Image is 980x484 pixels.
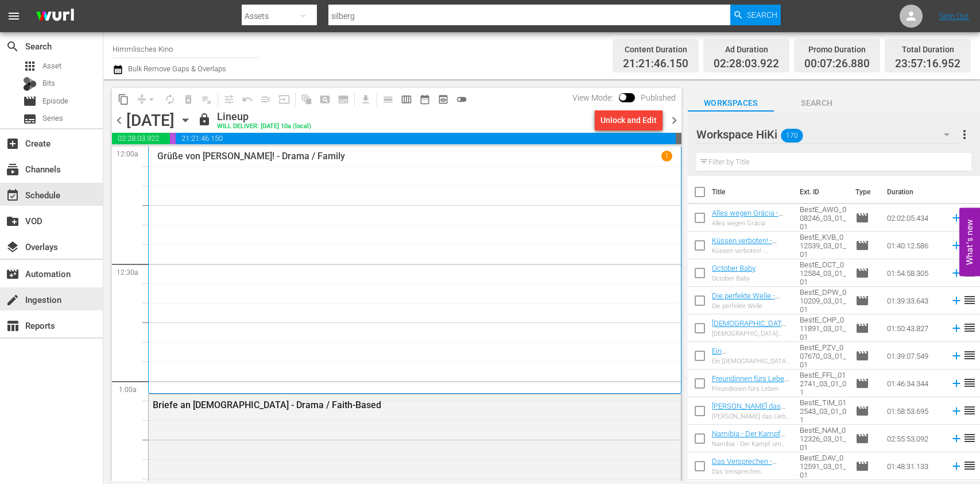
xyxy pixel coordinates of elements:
button: more_vert [958,121,971,148]
span: Download as CSV [353,88,375,110]
span: reorder [963,404,977,417]
span: Reports [6,319,20,333]
a: October Baby [712,264,756,272]
span: 00:02:43.048 [676,133,681,144]
span: preview_outlined [437,94,449,105]
span: Episode [855,432,869,445]
th: Type [849,176,880,208]
span: Asset [23,59,37,73]
td: 01:50:43.827 [882,314,946,342]
td: BestE_CHP_011891_03_01_01 [795,314,851,342]
div: [DATE] [126,111,175,130]
div: Workspace HiKi [696,118,960,151]
span: Month Calendar View [416,90,434,109]
span: Fill episodes with ad slates [257,90,275,109]
a: [DEMOGRAPHIC_DATA] People – Reicht das [DEMOGRAPHIC_DATA] noch aus? - Comedy [712,319,788,354]
div: Alles wegen Grácia [712,220,791,227]
span: Search [747,5,777,25]
td: 01:54:58.305 [882,259,946,287]
span: 00:07:26.880 [804,57,870,71]
span: 02:28:03.922 [112,133,170,144]
td: 01:39:07.549 [882,342,946,370]
th: Ext. ID [793,176,849,208]
span: Episode [855,294,869,308]
span: Clear Lineup [197,90,216,109]
td: BestE_NAM_012326_03_01_01 [795,425,851,452]
td: BestE_TIM_012543_03_01_01 [795,397,851,425]
span: View Mode: [567,93,619,102]
span: chevron_right [667,113,681,128]
a: Alles wegen Grácia - Drama, Romance [712,209,783,226]
span: Episode [855,459,869,473]
span: 23:57:16.952 [895,57,960,71]
span: reorder [963,321,977,335]
th: Title [712,176,793,208]
span: Episode [855,211,869,225]
th: Duration [880,176,949,208]
div: Ad Duration [714,41,779,57]
button: Search [730,5,781,25]
span: reorder [963,348,977,362]
span: 21:21:46.150 [176,133,676,144]
span: Schedule [6,189,20,202]
span: Week Calendar View [397,90,416,109]
div: Promo Duration [804,41,870,57]
button: Open Feedback Widget [959,208,980,276]
a: Sign Out [939,11,969,21]
svg: Add to Schedule [950,322,963,335]
td: BestE_FFL_012741_03_01_01 [795,370,851,397]
div: October Baby [712,275,756,282]
svg: Add to Schedule [950,267,963,279]
div: Briefe an [DEMOGRAPHIC_DATA] - Drama / Faith-Based [153,400,615,410]
span: Remove Gaps & Overlaps [133,90,161,109]
svg: Add to Schedule [950,432,963,445]
span: reorder [963,431,977,445]
span: Bits [42,78,55,89]
span: reorder [963,293,977,307]
div: Unlock and Edit [601,110,657,130]
td: 01:58:53.695 [882,397,946,425]
div: Küssen verboten! - Honeymoon mit Hindernissen [712,247,791,255]
svg: Add to Schedule [950,349,963,362]
span: Loop Content [161,90,179,109]
span: more_vert [958,128,971,141]
td: BestE_PZV_007670_03_01_01 [795,342,851,370]
span: lock [197,113,211,126]
span: Search [6,40,20,53]
span: menu [7,9,21,23]
td: BestE_AWG_008246_03_01_01 [795,204,851,232]
p: Grüße von [PERSON_NAME]! - Drama / Family [157,151,345,162]
span: Episode [855,377,869,390]
span: VOD [6,214,20,228]
span: Overlays [6,240,20,254]
span: create [6,293,20,307]
svg: Add to Schedule [950,377,963,390]
span: 00:07:26.880 [170,133,176,144]
span: 24 hours Lineup View is OFF [452,90,471,109]
td: 02:02:05.434 [882,204,946,232]
a: Ein [DEMOGRAPHIC_DATA] zum Verlieben - Comedy, Romance [712,347,788,381]
td: BestE_KVB_012539_03_01_01 [795,232,851,259]
a: Freundinnen fürs Leben - Comedy / Drama / Family [712,374,789,400]
td: 01:48:31.133 [882,452,946,480]
span: reorder [963,459,977,473]
td: 01:39:33.643 [882,287,946,314]
span: Select an event to delete [179,90,197,109]
td: 01:46:34.344 [882,370,946,397]
span: Bulk Remove Gaps & Overlaps [126,64,226,73]
span: content_copy [118,94,129,105]
td: BestE_OCT_012584_03_01_01 [795,259,851,287]
svg: Add to Schedule [950,239,963,252]
span: Search [774,96,860,110]
a: Das Versprechen - Drama / Family [712,457,777,474]
span: Published [635,93,681,102]
span: Series [23,112,37,126]
span: Episode [855,404,869,418]
span: reorder [963,376,977,390]
a: [PERSON_NAME] das Liebe sein? [712,402,785,419]
span: Workspaces [688,96,774,110]
span: Create [6,137,20,151]
span: Asset [42,60,61,72]
div: [PERSON_NAME] das Liebe sein? [712,413,791,420]
div: [DEMOGRAPHIC_DATA] People – Reicht das [DEMOGRAPHIC_DATA] noch aus? [712,330,791,337]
